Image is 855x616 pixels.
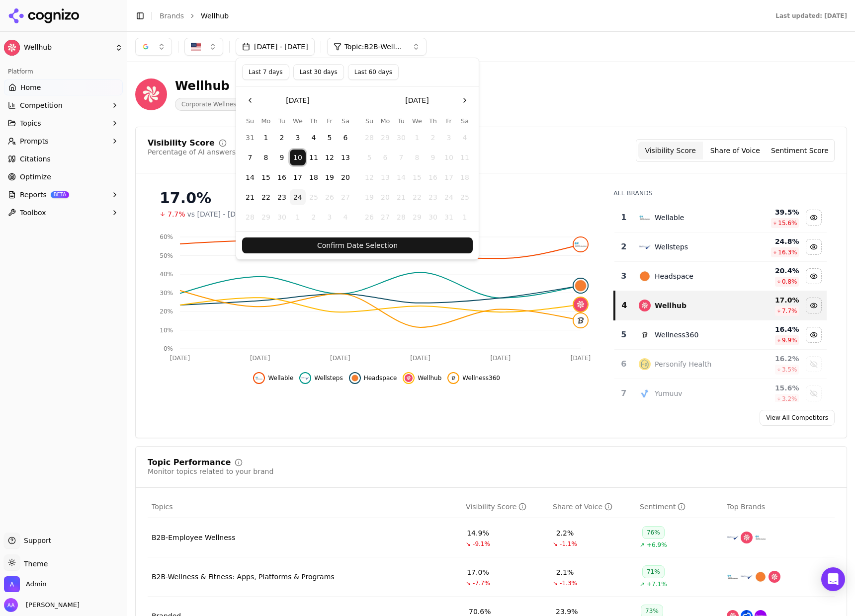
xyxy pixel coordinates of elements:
[135,78,167,110] img: Wellhub
[556,567,574,577] div: 2.1%
[160,233,173,240] tspan: 60%
[782,366,797,374] span: 3.5 %
[655,359,711,369] div: Personify Health
[745,354,799,364] div: 16.2 %
[614,203,827,232] tr: 1wellableWellable39.5%15.6%Hide wellable data
[619,300,629,311] div: 4
[242,92,258,108] button: Go to the Previous Month
[655,271,693,281] div: Headspace
[314,374,342,382] span: Wellsteps
[20,154,51,164] span: Citations
[467,567,489,577] div: 17.0%
[614,262,827,291] tr: 3headspaceHeadspace20.4%0.8%Hide headspace data
[403,372,441,384] button: Hide wellhub data
[160,308,173,315] tspan: 20%
[466,540,471,548] span: ↘
[250,355,270,362] tspan: [DATE]
[741,571,753,583] img: wellsteps
[4,187,123,203] button: ReportsBETA
[20,100,63,110] span: Competition
[614,350,827,379] tr: 6personify healthPersonify Health16.2%3.5%Show personify health data
[553,579,558,587] span: ↘
[290,169,306,185] button: Wednesday, September 17th, 2025
[290,189,306,205] button: Today, Wednesday, September 24th, 2025
[160,327,173,334] tspan: 10%
[301,374,309,382] img: wellsteps
[466,579,471,587] span: ↘
[242,116,258,126] th: Sunday
[22,601,80,610] span: [PERSON_NAME]
[778,219,797,227] span: 15.6 %
[639,212,651,224] img: wellable
[806,298,822,313] button: Hide wellhub data
[268,374,293,382] span: Wellable
[258,189,274,205] button: Monday, September 22nd, 2025
[274,150,290,165] button: Tuesday, September 9th, 2025
[364,374,397,382] span: Headspace
[4,64,123,79] div: Platform
[170,355,190,362] tspan: [DATE]
[164,345,173,352] tspan: 0%
[152,533,235,542] a: B2B-Employee Wellness
[618,329,629,341] div: 5
[560,540,577,548] span: -1.1%
[571,355,591,362] tspan: [DATE]
[636,496,723,518] th: sentiment
[618,387,629,399] div: 7
[322,150,338,165] button: Friday, September 12th, 2025
[727,502,765,512] span: Top Brands
[349,372,397,384] button: Hide headspace data
[769,571,780,583] img: wellhub
[806,385,822,401] button: Show yumuuv data
[152,572,335,582] a: B2B-Wellness & Fitness: Apps, Platforms & Programs
[647,541,667,549] span: +6.9%
[4,115,123,131] button: Topics
[20,560,48,568] span: Theme
[160,271,173,278] tspan: 40%
[614,291,827,320] tr: 4wellhubWellhub17.0%7.7%Hide wellhub data
[755,571,767,583] img: headspace
[745,236,799,246] div: 24.8 %
[175,78,276,94] div: Wellhub
[20,536,51,545] span: Support
[274,189,290,205] button: Tuesday, September 23rd, 2025
[242,116,353,225] table: September 2025
[242,130,258,146] button: Sunday, August 31st, 2025
[560,579,577,587] span: -1.3%
[574,237,588,251] img: wellable
[745,383,799,393] div: 15.6 %
[338,169,353,185] button: Saturday, September 20th, 2025
[4,133,123,149] button: Prompts
[160,189,594,207] div: 17.0%
[322,130,338,146] button: Friday, September 5th, 2025
[613,189,827,197] div: All Brands
[462,496,549,518] th: visibilityScore
[242,189,258,205] button: Sunday, September 21st, 2025
[274,116,290,126] th: Tuesday
[393,116,409,126] th: Tuesday
[351,374,359,382] img: headspace
[703,142,768,159] button: Share of Voice
[160,252,173,259] tspan: 50%
[549,496,636,518] th: shareOfVoice
[639,329,651,341] img: wellness360
[723,496,835,518] th: Top Brands
[745,266,799,276] div: 20.4 %
[242,169,258,185] button: Sunday, September 14th, 2025
[242,237,473,253] button: Confirm Date Selection
[473,540,490,548] span: -9.1%
[782,336,797,344] span: 9.9 %
[727,571,739,583] img: wellable
[491,355,511,362] tspan: [DATE]
[574,298,588,311] img: wellhub
[409,116,425,126] th: Wednesday
[201,11,229,21] span: Wellhub
[377,116,393,126] th: Monday
[4,151,123,167] a: Citations
[618,270,629,282] div: 3
[642,526,665,539] div: 76%
[344,42,404,52] span: Topic: B2B-Wellness & Fitness: Apps, Platforms & Programs
[614,232,827,262] tr: 2wellstepsWellsteps24.8%16.3%Hide wellsteps data
[418,374,441,382] span: Wellhub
